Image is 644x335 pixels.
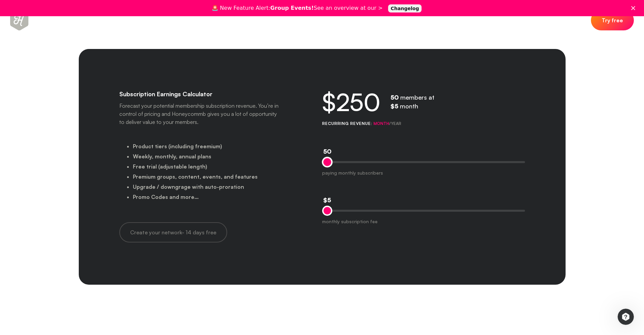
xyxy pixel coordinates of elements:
[322,89,380,114] div: $250
[270,5,314,11] b: Group Events!
[119,222,227,242] a: Create your network- 14 days free
[591,10,634,30] a: Try free
[390,102,398,110] span: $5
[182,229,216,236] span: - 14 days free
[133,161,282,172] li: Free trial (adjustable length)
[322,219,525,224] div: monthly subscription fee
[388,4,422,12] a: Changelog
[391,121,401,127] button: Year
[133,182,282,192] li: Upgrade / downgrage with auto-proration
[133,172,282,182] li: Premium groups, content, events, and features
[390,93,434,110] div: members at month
[10,10,28,30] span: Scroll to top
[390,94,399,101] span: 50
[389,121,391,126] span: /
[130,229,216,236] span: Create your network
[374,121,389,127] button: Month
[212,5,383,11] div: 🚨 New Feature Alert: See an overview at our >
[133,141,282,151] li: Product tiers (including freemium)
[119,89,282,98] h2: Subscription Earnings Calculator
[322,121,525,127] div: Recurring Revenue:
[602,17,623,24] span: Try free
[133,151,282,161] li: Weekly, monthly, annual plans
[631,6,638,10] div: Close
[119,102,282,126] p: Forecast your potential membership subscription revenue. You’re in control of pricing and Honeyco...
[618,309,634,325] iframe: Intercom live chat
[322,171,525,175] div: paying monthly subscribers
[133,192,282,202] li: Promo Codes and more…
